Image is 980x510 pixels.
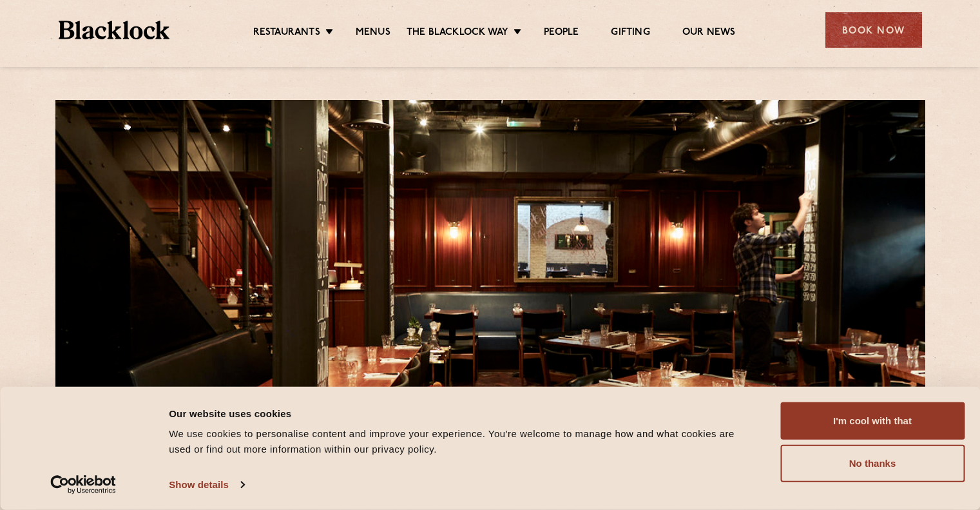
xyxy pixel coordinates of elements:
div: Book Now [825,12,922,48]
a: Usercentrics Cookiebot - opens in a new window [27,475,140,495]
a: Menus [356,26,390,41]
a: Gifting [611,26,649,41]
a: Restaurants [253,26,320,41]
a: The Blacklock Way [407,26,508,41]
a: People [544,26,579,41]
div: Our website uses cookies [169,406,751,421]
a: Our News [682,26,736,41]
img: BL_Textured_Logo-footer-cropped.svg [59,21,170,39]
div: We use cookies to personalise content and improve your experience. You're welcome to manage how a... [169,426,751,457]
a: Show details [169,475,244,495]
button: I'm cool with that [780,402,965,440]
button: No thanks [780,445,965,482]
